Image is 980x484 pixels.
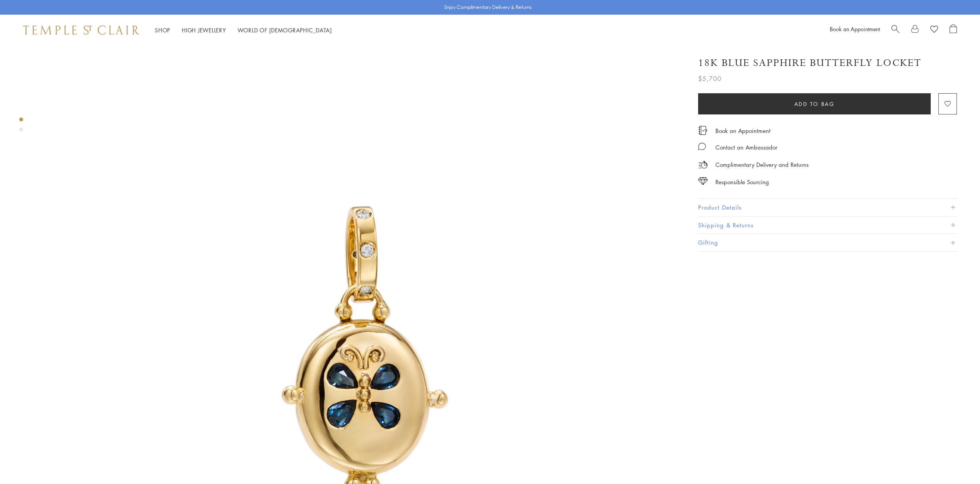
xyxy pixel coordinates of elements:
[930,24,938,36] a: View Wishlist
[19,116,23,138] div: Product gallery navigation
[698,234,957,251] button: Gifting
[698,74,722,84] span: $5,700
[794,100,835,108] span: Add to bag
[698,177,708,185] img: icon_sourcing.svg
[698,126,707,135] img: icon_appointment.svg
[155,25,332,35] nav: Main navigation
[891,24,900,36] a: Search
[950,24,957,36] a: Open Shopping Bag
[698,199,957,216] button: Product Details
[698,143,706,150] img: MessageIcon-01_2.svg
[715,143,777,152] div: Contact an Ambassador
[698,217,957,234] button: Shipping & Returns
[182,26,226,34] a: High JewelleryHigh Jewellery
[698,56,921,70] h1: 18K Blue Sapphire Butterfly Locket
[698,160,708,170] img: icon_delivery.svg
[23,25,139,35] img: Temple St. Clair
[444,3,532,11] p: Enjoy Complimentary Delivery & Returns
[715,126,771,135] a: Book an Appointment
[698,93,931,114] button: Add to bag
[238,26,332,34] a: World of [DEMOGRAPHIC_DATA]World of [DEMOGRAPHIC_DATA]
[715,160,809,170] p: Complimentary Delivery and Returns
[155,26,170,34] a: ShopShop
[830,25,880,33] a: Book an Appointment
[715,177,769,187] div: Responsible Sourcing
